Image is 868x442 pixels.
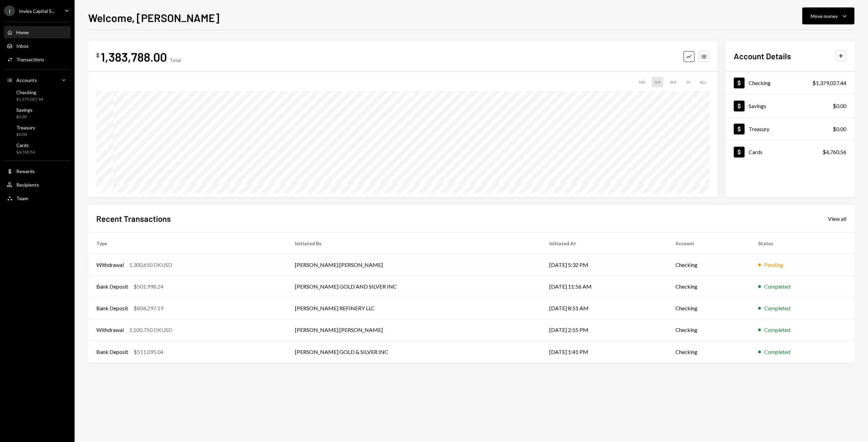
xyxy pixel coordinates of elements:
[667,77,679,87] div: 3M
[541,276,668,297] td: [DATE] 11:56 AM
[16,77,37,83] div: Accounts
[726,71,854,94] a: Checking$1,379,027.44
[16,89,43,95] div: Checking
[16,149,35,155] div: $4,760.56
[749,103,766,109] div: Savings
[667,254,750,276] td: Checking
[287,319,541,341] td: [PERSON_NAME] [PERSON_NAME]
[287,232,541,254] th: Initiated By
[726,94,854,117] a: Savings$0.00
[88,232,287,254] th: Type
[101,49,167,64] div: 1,383,788.00
[764,282,790,291] div: Completed
[749,149,763,155] div: Cards
[4,123,71,139] a: Treasury$0.00
[811,13,838,20] div: Move money
[134,282,163,291] div: $501,998.24
[749,126,769,132] div: Treasury
[96,261,124,269] div: Withdrawal
[16,142,35,148] div: Cards
[541,254,668,276] td: [DATE] 5:32 PM
[4,74,71,86] a: Accounts
[16,114,33,120] div: $0.00
[134,304,163,312] div: $804,297.19
[734,50,791,62] h2: Account Details
[16,107,33,113] div: Savings
[667,276,750,297] td: Checking
[726,118,854,140] a: Treasury$0.00
[287,254,541,276] td: [PERSON_NAME] [PERSON_NAME]
[802,7,854,24] button: Move money
[96,348,128,356] div: Bank Deposit
[4,192,71,204] a: Team
[287,341,541,362] td: [PERSON_NAME] GOLD & SILVER INC
[828,215,846,222] div: View all
[16,182,39,188] div: Recipients
[541,319,668,341] td: [DATE] 2:55 PM
[667,341,750,362] td: Checking
[749,80,771,86] div: Checking
[96,304,128,312] div: Bank Deposit
[726,141,854,163] a: Cards$4,760.56
[129,326,172,334] div: 1,500,750 DKUSD
[96,213,171,224] h2: Recent Transactions
[16,168,35,174] div: Rewards
[750,232,854,254] th: Status
[541,297,668,319] td: [DATE] 8:51 AM
[16,57,44,62] div: Transactions
[16,29,29,35] div: Home
[764,326,790,334] div: Completed
[764,261,783,269] div: Pending
[4,105,71,121] a: Savings$0.00
[96,326,124,334] div: Withdrawal
[170,57,181,63] div: Total
[4,5,15,16] div: I
[764,348,790,356] div: Completed
[4,165,71,177] a: Rewards
[16,125,35,130] div: Treasury
[16,195,28,201] div: Team
[129,261,172,269] div: 1,300,650 DKUSD
[667,297,750,319] td: Checking
[683,77,693,87] div: 1Y
[4,26,71,38] a: Home
[652,77,663,87] div: 1M
[697,77,709,87] div: ALL
[4,53,71,65] a: Transactions
[4,40,71,52] a: Inbox
[96,282,128,291] div: Bank Deposit
[636,77,648,87] div: 1W
[823,148,846,156] div: $4,760.56
[16,97,43,102] div: $1,379,027.44
[4,178,71,191] a: Recipients
[828,215,846,222] a: View all
[134,348,163,356] div: $511,095.04
[287,297,541,319] td: [PERSON_NAME] REFINERY LLC
[541,232,668,254] th: Initiated At
[4,140,71,156] a: Cards$4,760.56
[667,319,750,341] td: Checking
[812,79,846,87] div: $1,379,027.44
[833,102,846,110] div: $0.00
[16,43,28,49] div: Inbox
[833,125,846,133] div: $0.00
[667,232,750,254] th: Account
[19,8,55,14] div: Inviex Capital S...
[16,132,35,138] div: $0.00
[287,276,541,297] td: [PERSON_NAME] GOLD AND SILVER INC
[96,52,99,59] div: $
[4,87,71,104] a: Checking$1,379,027.44
[764,304,790,312] div: Completed
[541,341,668,362] td: [DATE] 1:41 PM
[88,11,219,24] h1: Welcome, [PERSON_NAME]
